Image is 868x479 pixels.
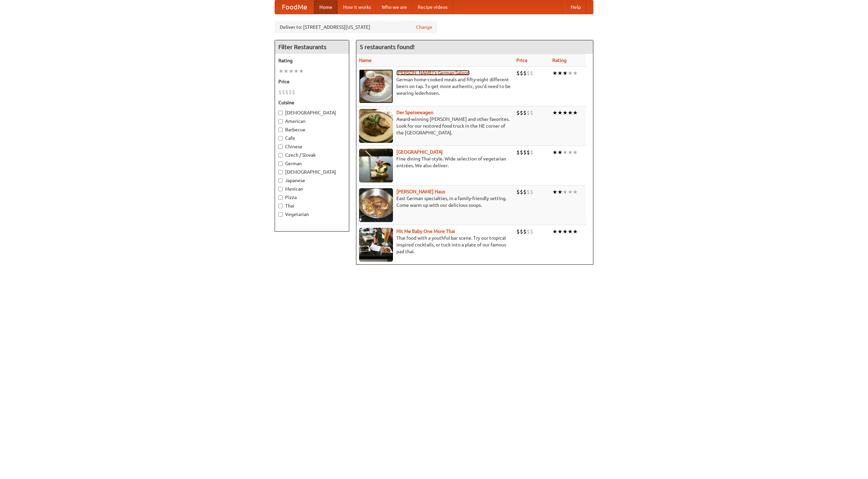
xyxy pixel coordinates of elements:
li: ★ [557,109,563,116]
li: $ [516,228,520,235]
a: Who we are [376,0,412,14]
li: ★ [573,228,578,235]
li: ★ [573,149,578,156]
a: [GEOGRAPHIC_DATA] [396,149,443,155]
input: [DEMOGRAPHIC_DATA] [278,170,283,174]
input: Chinese [278,145,283,149]
li: ★ [557,228,563,235]
li: ★ [563,109,568,116]
a: Home [314,0,338,14]
li: $ [530,188,533,196]
li: ★ [552,188,557,196]
li: ★ [573,109,578,116]
li: $ [530,228,533,235]
li: ★ [568,69,573,77]
li: ★ [557,69,563,77]
li: $ [523,228,527,235]
li: ★ [552,228,557,235]
li: ★ [557,149,563,156]
li: $ [527,188,530,196]
li: ★ [552,69,557,77]
img: satay.jpg [359,149,393,182]
li: ★ [573,69,578,77]
label: Thai [278,202,346,209]
input: Vegetarian [278,212,283,217]
p: Fine dining Thai-style. Wide selection of vegetarian entrées. We also deliver. [359,155,511,169]
a: Change [416,24,432,30]
a: Name [359,58,372,63]
input: Cafe [278,136,283,140]
li: $ [285,88,289,96]
input: Pizza [278,195,283,200]
li: ★ [294,67,299,75]
label: Mexican [278,186,346,192]
input: Japanese [278,178,283,183]
li: $ [523,188,527,196]
li: $ [516,69,520,77]
p: Thai food with a youthful bar scene. Try our tropical inspired cocktails, or tuck into a plate of... [359,235,511,255]
a: Recipe videos [412,0,453,14]
input: Czech / Slovak [278,153,283,157]
input: Mexican [278,187,283,191]
li: $ [520,149,523,156]
a: Help [565,0,586,14]
li: ★ [568,228,573,235]
a: [PERSON_NAME] Haus [396,189,445,194]
li: ★ [563,69,568,77]
div: Deliver to: [STREET_ADDRESS][US_STATE] [275,21,437,33]
li: $ [530,69,533,77]
input: [DEMOGRAPHIC_DATA] [278,111,283,115]
p: Award-winning [PERSON_NAME] and other favorites. Look for our restored food truck in the NE corne... [359,116,511,136]
li: $ [516,188,520,196]
label: Japanese [278,177,346,184]
li: $ [516,149,520,156]
li: $ [520,69,523,77]
li: $ [289,88,292,96]
a: [PERSON_NAME]'s German Saloon [396,70,470,75]
label: [DEMOGRAPHIC_DATA] [278,109,346,116]
img: babythai.jpg [359,228,393,262]
li: $ [520,188,523,196]
li: $ [523,149,527,156]
li: $ [516,109,520,116]
img: esthers.jpg [359,69,393,103]
ng-pluralize: 5 restaurants found! [360,44,415,50]
li: ★ [283,67,289,75]
a: FoodMe [275,0,314,14]
li: $ [527,228,530,235]
li: ★ [299,67,304,75]
li: $ [527,69,530,77]
li: ★ [557,188,563,196]
li: $ [282,88,285,96]
li: ★ [552,109,557,116]
li: ★ [552,149,557,156]
img: speisewagen.jpg [359,109,393,143]
label: Pizza [278,194,346,201]
li: ★ [563,228,568,235]
li: $ [527,109,530,116]
a: Hit Me Baby One More Thai [396,228,455,234]
input: Barbecue [278,128,283,132]
p: East German specialties, in a family-friendly setting. Come warm up with our delicious soups. [359,195,511,209]
li: ★ [563,149,568,156]
li: $ [523,69,527,77]
li: $ [527,149,530,156]
img: kohlhaus.jpg [359,188,393,222]
li: ★ [568,188,573,196]
h4: Filter Restaurants [275,40,349,54]
h5: Rating [278,57,346,64]
h5: Price [278,78,346,85]
li: ★ [278,67,283,75]
label: Czech / Slovak [278,152,346,158]
li: $ [520,109,523,116]
label: Cafe [278,135,346,141]
li: $ [523,109,527,116]
input: Thai [278,204,283,208]
input: American [278,119,283,124]
li: $ [530,149,533,156]
li: $ [530,109,533,116]
label: Chinese [278,143,346,150]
